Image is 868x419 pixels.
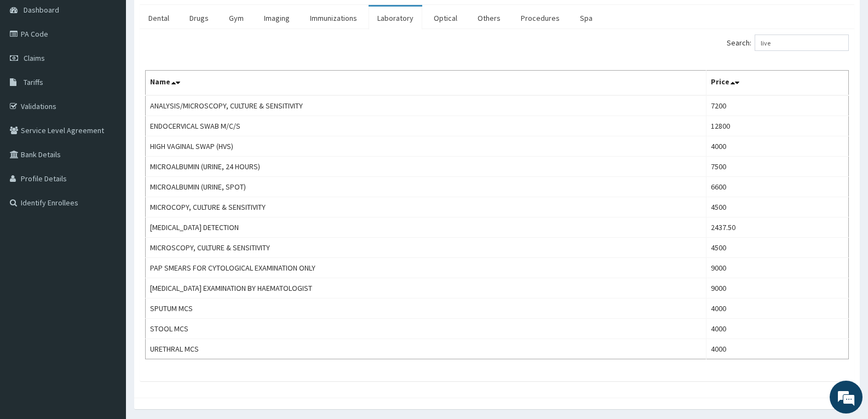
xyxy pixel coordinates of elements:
[146,278,706,299] td: [MEDICAL_DATA] EXAMINATION BY HAEMATOLOGIST
[146,116,706,136] td: ENDOCERVICAL SWAB M/C/S
[706,217,848,238] td: 2437.50
[706,157,848,177] td: 7500
[146,197,706,217] td: MICROCOPY, CULTURE & SENSITIVITY
[755,35,849,51] input: Search:
[706,238,848,258] td: 4500
[706,278,848,299] td: 9000
[425,7,466,30] a: Optical
[706,258,848,278] td: 9000
[146,136,706,157] td: HIGH VAGINAL SWAP (HVS)
[24,77,43,87] span: Tariffs
[20,55,44,82] img: d_794563401_company_1708531726252_794563401
[706,197,848,217] td: 4500
[180,5,206,32] div: Minimize live chat window
[57,61,184,76] div: Chat with us now
[255,7,298,30] a: Imaging
[706,71,848,96] th: Price
[181,7,217,30] a: Drugs
[146,71,706,96] th: Name
[706,299,848,319] td: 4000
[512,7,568,30] a: Procedures
[146,238,706,258] td: MICROSCOPY, CULTURE & SENSITIVITY
[146,339,706,359] td: URETHRAL MCS
[220,7,252,30] a: Gym
[706,177,848,197] td: 6600
[146,217,706,238] td: [MEDICAL_DATA] DETECTION
[571,7,601,30] a: Spa
[146,258,706,278] td: PAP SMEARS FOR CYTOLOGICAL EXAMINATION ONLY
[369,7,422,30] a: Laboratory
[706,339,848,359] td: 4000
[301,7,366,30] a: Immunizations
[706,116,848,136] td: 12800
[706,136,848,157] td: 4000
[146,299,706,319] td: SPUTUM MCS
[140,7,178,30] a: Dental
[146,95,706,116] td: ANALYSIS/MICROSCOPY, CULTURE & SENSITIVITY
[706,319,848,339] td: 4000
[706,95,848,116] td: 7200
[146,319,706,339] td: STOOL MCS
[146,157,706,177] td: MICROALBUMIN (URINE, 24 HOURS)
[64,138,151,249] span: We're online!
[469,7,509,30] a: Others
[24,5,59,15] span: Dashboard
[146,177,706,197] td: MICROALBUMIN (URINE, SPOT)
[5,299,209,337] textarea: Type your message and hit 'Enter'
[727,35,849,51] label: Search:
[24,53,45,63] span: Claims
